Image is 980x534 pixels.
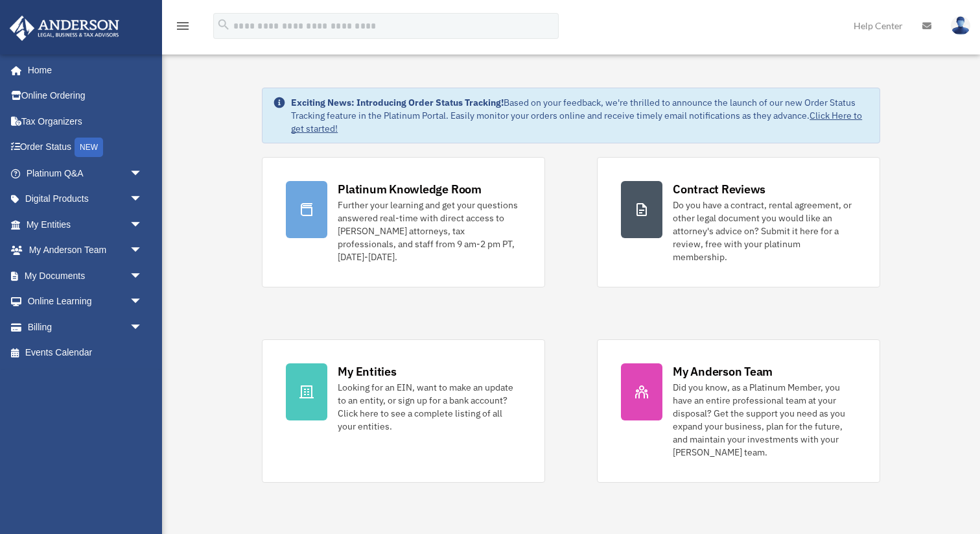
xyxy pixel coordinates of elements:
[216,18,231,32] i: search
[9,160,162,186] a: Platinum Q&Aarrow_drop_down
[130,263,156,289] span: arrow_drop_down
[951,16,970,35] img: User Pic
[9,108,162,134] a: Tax Organizers
[6,16,123,41] img: Anderson Advisors Platinum Portal
[9,263,162,289] a: My Documentsarrow_drop_down
[338,199,521,263] div: Further your learning and get your questions answered real-time with direct access to [PERSON_NAM...
[673,181,765,197] div: Contract Reviews
[597,339,880,483] a: My Anderson Team Did you know, as a Platinum Member, you have an entire professional team at your...
[130,289,156,315] span: arrow_drop_down
[9,186,162,212] a: Digital Productsarrow_drop_down
[9,340,162,366] a: Events Calendar
[9,83,162,109] a: Online Ordering
[9,212,162,237] a: My Entitiesarrow_drop_down
[130,186,156,213] span: arrow_drop_down
[338,181,482,197] div: Platinum Knowledge Room
[673,363,773,380] div: My Anderson Team
[130,237,156,264] span: arrow_drop_down
[9,289,162,315] a: Online Learningarrow_drop_down
[262,157,545,287] a: Platinum Knowledge Room Further your learning and get your questions answered real-time with dire...
[130,212,156,238] span: arrow_drop_down
[262,339,545,483] a: My Entities Looking for an EIN, want to make an update to an entity, or sign up for a bank accoun...
[338,363,396,380] div: My Entities
[9,314,162,340] a: Billingarrow_drop_down
[597,157,880,287] a: Contract Reviews Do you have a contract, rental agreement, or other legal document you would like...
[175,18,191,34] i: menu
[291,97,504,108] strong: Exciting News: Introducing Order Status Tracking!
[673,199,856,263] div: Do you have a contract, rental agreement, or other legal document you would like an attorney's ad...
[338,381,521,433] div: Looking for an EIN, want to make an update to an entity, or sign up for a bank account? Click her...
[75,138,103,157] div: NEW
[130,160,156,187] span: arrow_drop_down
[175,23,191,34] a: menu
[9,134,162,161] a: Order StatusNEW
[9,57,156,83] a: Home
[130,314,156,341] span: arrow_drop_down
[291,96,869,135] div: Based on your feedback, we're thrilled to announce the launch of our new Order Status Tracking fe...
[291,110,862,134] a: Click Here to get started!
[673,381,856,459] div: Did you know, as a Platinum Member, you have an entire professional team at your disposal? Get th...
[9,237,162,263] a: My Anderson Teamarrow_drop_down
